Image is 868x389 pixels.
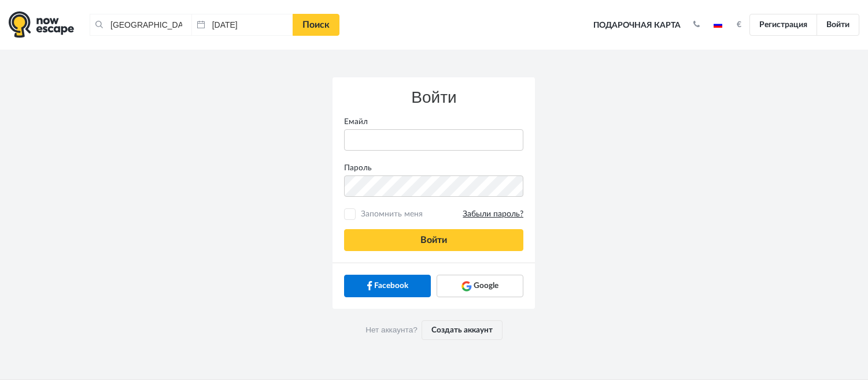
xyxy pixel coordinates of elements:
[346,211,354,218] input: Запомнить меняЗабыли пароль?
[714,22,722,28] img: ru.jpg
[344,89,523,107] h3: Войти
[191,14,293,36] input: Дата
[731,19,747,31] button: €
[293,14,339,36] a: Поиск
[817,14,859,36] a: Войти
[422,320,503,340] a: Создать аккаунт
[335,162,532,174] label: Пароль
[474,280,498,291] span: Google
[344,229,523,251] button: Войти
[9,11,74,38] img: logo
[333,309,535,351] div: Нет аккаунта?
[463,209,523,220] a: Забыли пароль?
[437,275,523,297] a: Google
[749,14,817,36] a: Регистрация
[737,21,741,29] strong: €
[358,208,523,220] span: Запомнить меня
[589,13,685,38] a: Подарочная карта
[344,275,431,297] a: Facebook
[90,14,191,36] input: Город или название квеста
[374,280,408,291] span: Facebook
[335,116,532,128] label: Емайл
